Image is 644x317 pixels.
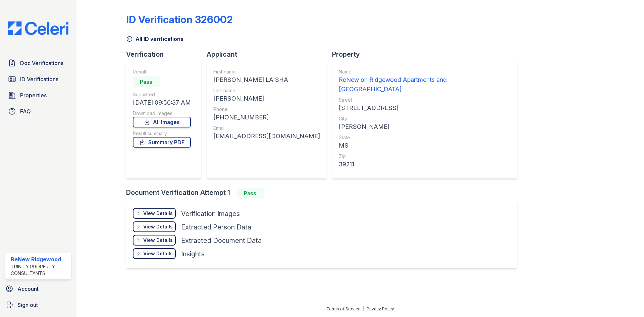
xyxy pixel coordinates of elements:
span: Sign out [17,301,38,309]
span: Account [17,285,39,293]
div: Zip [339,153,511,160]
div: [PERSON_NAME] [213,94,320,103]
div: Phone [213,106,320,113]
div: [EMAIL_ADDRESS][DOMAIN_NAME] [213,131,320,141]
div: Verification Images [181,209,240,218]
div: Result summary [133,130,191,137]
div: [DATE] 09:56:37 AM [133,98,191,107]
a: All Images [133,117,191,127]
span: FAQ [20,107,31,115]
div: [PERSON_NAME] LA SHA [213,75,320,85]
a: All ID verifications [126,35,183,43]
div: Street [339,97,511,103]
a: Properties [5,89,71,102]
div: State [339,134,511,141]
span: Properties [20,91,47,99]
div: Applicant [207,50,332,59]
a: Summary PDF [133,137,191,148]
a: Doc Verifications [5,56,71,70]
a: ID Verifications [5,72,71,86]
div: Extracted Document Data [181,236,262,245]
div: City [339,115,511,122]
div: View Details [143,237,173,244]
div: 39211 [339,160,511,169]
div: ID Verification 326002 [126,13,233,25]
div: Trinity Property Consultants [11,263,68,277]
div: Name [339,68,511,75]
a: Account [3,282,74,296]
div: [STREET_ADDRESS] [339,103,511,113]
div: | [363,306,364,311]
div: Pass [133,76,160,87]
div: Result [133,68,191,75]
div: Extracted Person Data [181,222,251,232]
a: FAQ [5,105,71,118]
div: [PHONE_NUMBER] [213,113,320,122]
img: CE_Logo_Blue-a8612792a0a2168367f1c8372b55b34899dd931a85d93a1a3d3e32e68fde9ad4.png [3,21,74,35]
div: View Details [143,250,173,257]
div: Document Verification Attempt 1 [126,188,523,199]
div: Insights [181,249,205,259]
div: Property [332,50,523,59]
span: ID Verifications [20,75,58,83]
a: Name ReNew on Ridgewood Apartments and [GEOGRAPHIC_DATA] [339,68,511,94]
a: Terms of Service [326,306,361,311]
div: Email [213,125,320,131]
div: View Details [143,210,173,217]
div: View Details [143,223,173,230]
div: [PERSON_NAME] [339,122,511,131]
div: First name [213,68,320,75]
div: ReNew on Ridgewood Apartments and [GEOGRAPHIC_DATA] [339,75,511,94]
div: Verification [126,50,207,59]
div: Submitted [133,91,191,98]
div: Last name [213,87,320,94]
a: Privacy Policy [367,306,394,311]
div: Download Images [133,110,191,117]
div: ReNew Ridgewood [11,255,68,263]
div: MS [339,141,511,150]
div: Pass [237,188,264,199]
a: Sign out [3,298,74,312]
span: Doc Verifications [20,59,63,67]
